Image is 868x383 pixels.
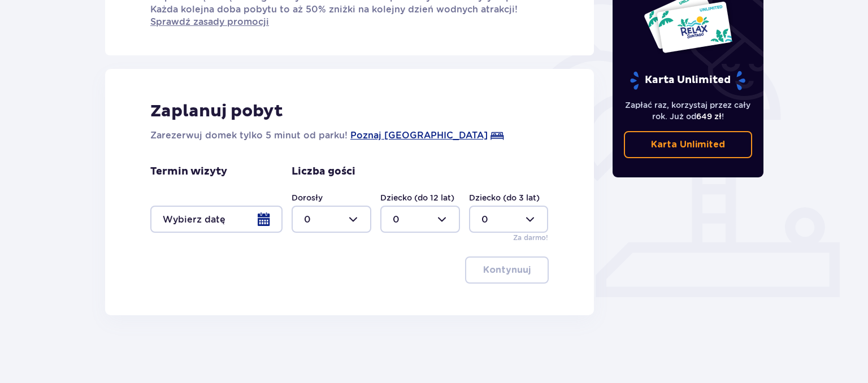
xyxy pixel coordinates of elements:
[624,131,753,158] a: Karta Unlimited
[651,138,725,151] p: Karta Unlimited
[465,256,549,284] button: Kontynuuj
[696,112,722,121] span: 649 zł
[292,165,355,179] p: Liczba gości
[380,192,454,203] label: Dziecko (do 12 lat)
[513,233,548,243] p: Za darmo!
[624,99,753,122] p: Zapłać raz, korzystaj przez cały rok. Już od !
[292,192,323,203] label: Dorosły
[350,129,488,142] a: Poznaj [GEOGRAPHIC_DATA]
[629,71,747,90] p: Karta Unlimited
[150,165,227,179] p: Termin wizyty
[469,192,540,203] label: Dziecko (do 3 lat)
[150,16,269,28] a: Sprawdź zasady promocji
[483,264,531,276] p: Kontynuuj
[150,101,283,122] p: Zaplanuj pobyt
[150,129,348,142] p: Zarezerwuj domek tylko 5 minut od parku!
